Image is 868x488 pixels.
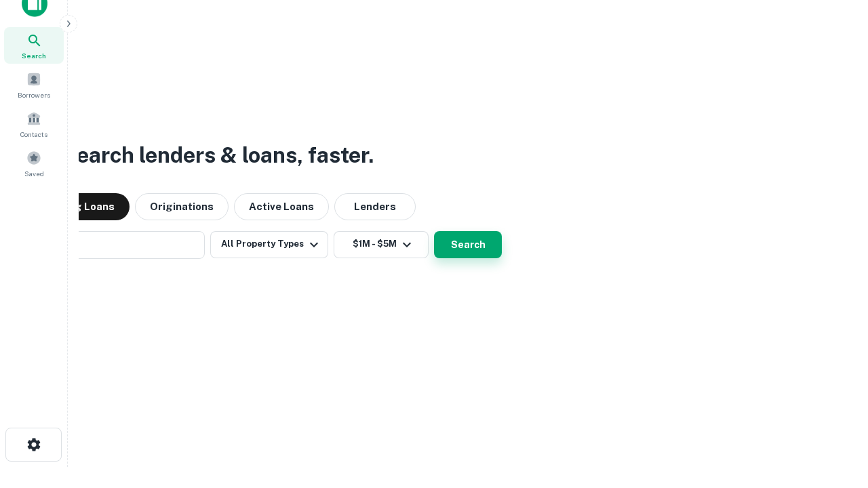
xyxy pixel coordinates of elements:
[18,89,50,100] span: Borrowers
[62,139,374,171] h3: Search lenders & loans, faster.
[24,168,44,179] span: Saved
[800,380,868,445] iframe: Chat Widget
[4,106,64,142] a: Contacts
[434,231,502,258] button: Search
[234,193,329,220] button: Active Loans
[4,27,64,64] a: Search
[334,193,416,220] button: Lenders
[4,66,64,103] a: Borrowers
[22,50,46,61] span: Search
[334,231,429,258] button: $1M - $5M
[210,231,328,258] button: All Property Types
[4,145,64,182] a: Saved
[20,129,47,140] span: Contacts
[135,193,229,220] button: Originations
